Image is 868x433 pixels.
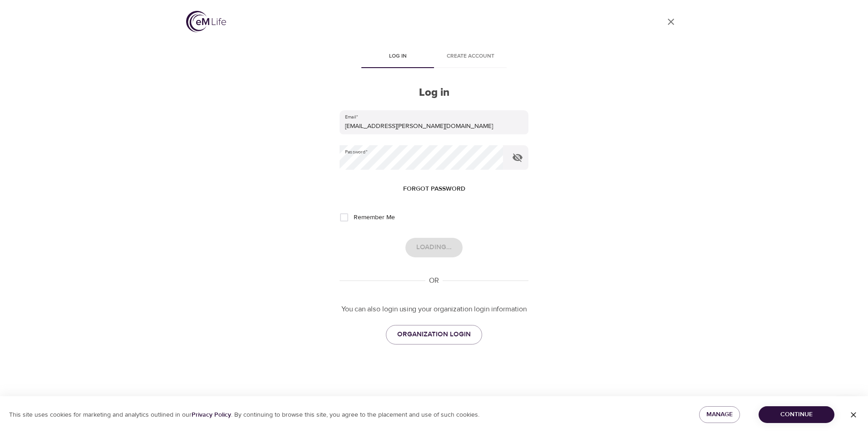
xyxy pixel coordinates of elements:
span: Continue [766,409,827,420]
div: disabled tabs example [340,46,528,68]
span: ORGANIZATION LOGIN [397,329,471,340]
button: Manage [699,406,740,423]
span: Log in [367,52,429,61]
button: Continue [759,406,834,423]
h2: Log in [340,86,528,99]
img: logo [186,11,226,32]
span: Forgot password [403,183,465,195]
span: Create account [439,52,501,61]
span: Remember Me [354,213,395,222]
a: ORGANIZATION LOGIN [386,325,482,344]
button: Forgot password [399,181,469,197]
div: OR [425,276,443,286]
a: close [660,11,682,33]
a: Privacy Policy [192,411,231,419]
p: You can also login using your organization login information [340,304,528,315]
span: Manage [706,409,733,420]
